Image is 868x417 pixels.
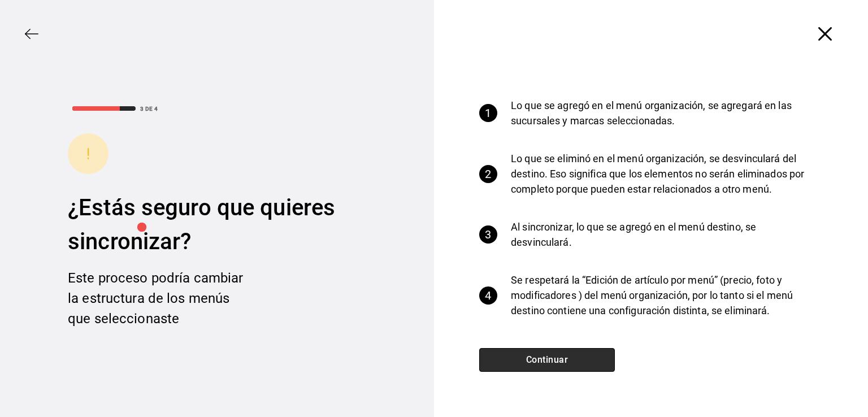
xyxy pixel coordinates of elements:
div: 4 [479,286,497,305]
button: Continuar [479,348,615,372]
div: 2 [479,165,497,183]
p: Se respetará la “Edición de artículo por menú” (precio, foto y modificadores ) del menú organizac... [511,272,814,318]
p: Lo que se eliminó en el menú organización, se desvinculará del destino. Eso significa que los ele... [511,151,814,197]
div: 1 [479,104,497,122]
p: Al sincronizar, lo que se agregó en el menú destino, se desvinculará. [511,219,814,250]
p: Lo que se agregó en el menú organización, se agregará en las sucursales y marcas seleccionadas. [511,98,814,128]
div: 3 [479,225,497,244]
div: Este proceso podría cambiar la estructura de los menús que seleccionaste [68,268,249,329]
div: ¿Estás seguro que quieres sincronizar? [68,191,366,259]
div: 3 DE 4 [140,105,158,113]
